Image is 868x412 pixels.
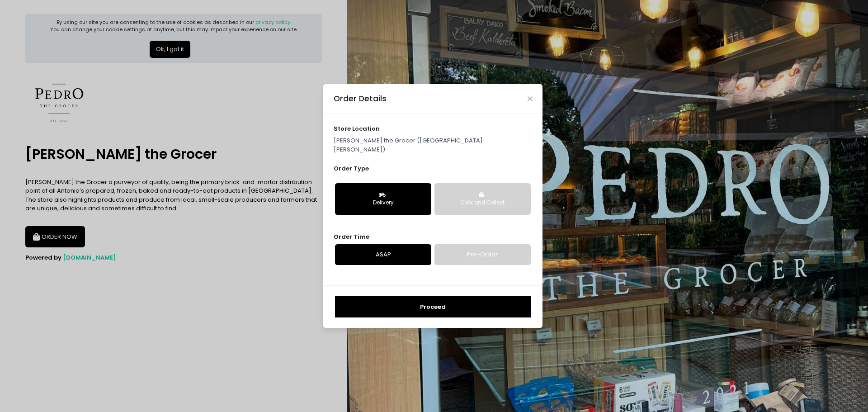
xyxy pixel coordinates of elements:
button: Click and Collect [434,183,531,215]
button: Close [528,96,532,101]
div: Order Details [334,93,387,104]
a: Pre-Order [434,244,531,265]
span: Order Type [334,164,369,173]
div: Delivery [341,199,425,207]
span: Order Time [334,232,369,241]
button: Proceed [335,296,531,318]
div: Click and Collect [441,199,524,207]
a: ASAP [335,244,431,265]
span: store location [334,124,380,133]
p: [PERSON_NAME] the Grocer ([GEOGRAPHIC_DATA][PERSON_NAME]) [334,136,533,154]
button: Delivery [335,183,431,215]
